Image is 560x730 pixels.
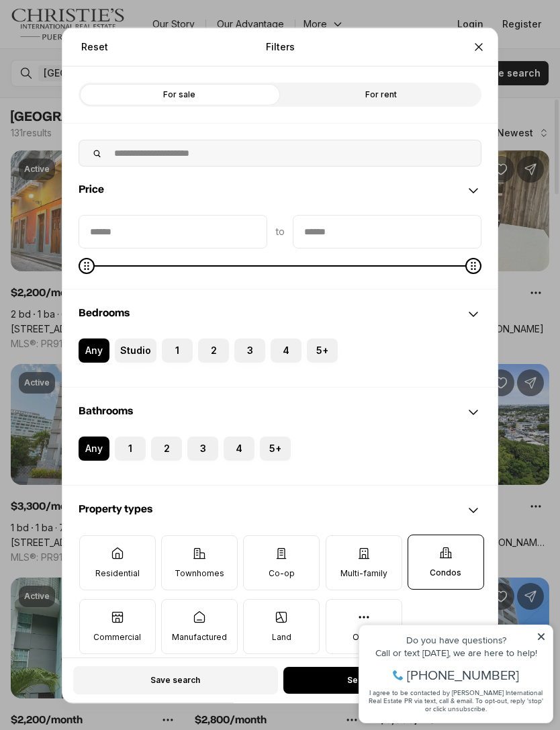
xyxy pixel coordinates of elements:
span: Bedrooms [79,307,130,318]
label: For sale [79,82,280,106]
label: For rent [280,82,481,106]
div: Bathrooms [62,387,498,436]
div: Do you have questions? [14,30,194,40]
label: Any [79,436,109,460]
label: 2 [198,338,229,362]
div: Bathrooms [62,436,498,484]
p: Other [353,631,375,642]
input: priceMin [79,215,267,247]
label: 1 [162,338,193,362]
input: priceMax [293,215,481,247]
span: to [275,226,285,236]
div: Property types [62,486,498,534]
span: [PHONE_NUMBER] [55,63,167,77]
p: Condos [430,567,461,578]
span: Reset [81,41,108,52]
div: Bedrooms [62,289,498,338]
button: Save search [73,666,278,694]
p: Commercial [93,631,141,642]
label: Studio [115,338,156,362]
p: Filters [266,41,295,52]
p: Land [272,631,291,642]
label: 5+ [260,436,291,460]
label: 3 [187,436,218,460]
span: Property types [79,503,152,514]
div: Price [62,166,498,214]
span: Minimum [79,257,95,273]
label: 3 [234,338,265,362]
p: Manufactured [172,631,227,642]
span: Save search [150,675,200,686]
p: Co-op [269,567,295,578]
div: Call or text [DATE], we are here to help! [14,43,194,52]
label: 5+ [307,338,338,362]
p: Townhomes [175,567,224,578]
div: Property types [62,534,498,670]
span: See 131 properties [347,675,422,686]
p: Multi-family [340,567,387,578]
button: Close [465,33,492,60]
label: Any [79,338,109,362]
button: See 131 properties [283,667,487,694]
div: Bedrooms [62,338,498,386]
span: Bathrooms [79,405,133,416]
div: Price [62,214,498,288]
span: I agree to be contacted by [PERSON_NAME] International Real Estate PR via text, call & email. To ... [17,83,191,108]
label: 2 [151,436,182,460]
label: 1 [115,436,146,460]
p: Residential [95,567,140,578]
span: Maximum [465,257,481,273]
span: Price [79,183,104,194]
label: 4 [224,436,254,460]
button: Reset [73,33,116,60]
label: 4 [271,338,301,362]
